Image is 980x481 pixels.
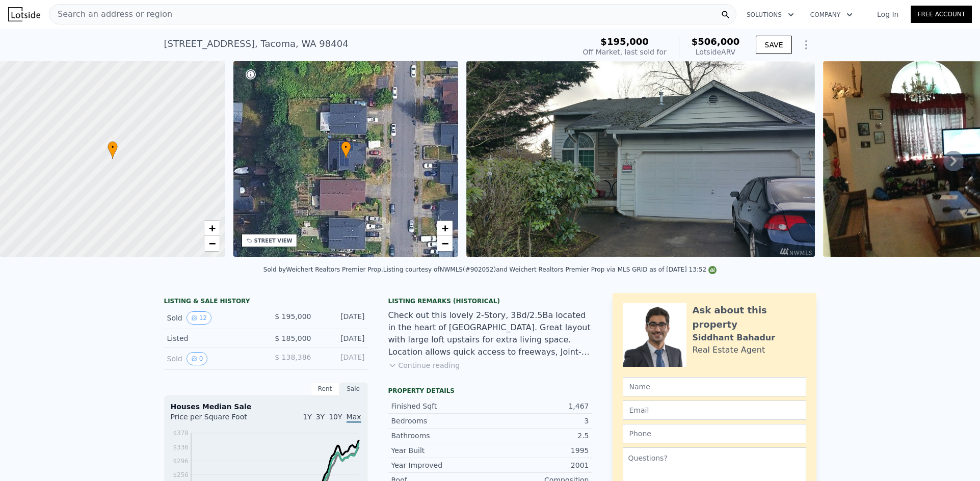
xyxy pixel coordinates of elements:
div: Lotside ARV [692,47,740,57]
div: Sale [339,382,368,395]
span: Max [347,413,361,423]
span: 10Y [329,413,342,421]
input: Phone [623,424,806,443]
tspan: $336 [173,444,189,451]
span: + [208,222,215,234]
div: • [108,141,118,159]
button: View historical data [187,311,211,325]
img: Lotside [8,7,40,21]
div: [DATE] [320,333,365,343]
div: 3 [490,416,589,426]
span: $506,000 [692,36,740,47]
span: • [108,143,118,152]
span: − [442,237,448,250]
div: Ask about this property [693,303,806,332]
div: 1995 [490,445,589,456]
div: Check out this lovely 2-Story, 3Bd/2.5Ba located in the heart of [GEOGRAPHIC_DATA]. Great layout ... [388,309,592,358]
div: Siddhant Bahadur [693,332,776,344]
a: Free Account [911,6,972,23]
input: Name [623,377,806,396]
img: Sale: 123991442 Parcel: 101011038 [466,61,815,257]
div: Bathrooms [391,431,490,441]
img: NWMLS Logo [708,266,717,274]
a: Zoom out [437,236,453,251]
div: Year Improved [391,460,490,470]
span: 1Y [303,413,311,421]
span: • [341,143,351,152]
a: Log In [865,9,911,19]
tspan: $256 [173,471,189,478]
span: + [442,222,448,234]
div: LISTING & SALE HISTORY [164,297,368,307]
button: Show Options [796,35,816,55]
div: • [341,141,351,159]
div: Off Market, last sold for [583,47,667,57]
tspan: $296 [173,458,189,465]
div: [DATE] [320,311,365,325]
div: Sold by Weichert Realtors Premier Prop . [263,266,383,273]
input: Email [623,400,806,420]
span: Search an address or region [49,8,172,20]
button: Company [802,6,861,24]
span: 3Y [316,413,325,421]
div: STREET VIEW [254,237,293,245]
div: Houses Median Sale [171,402,361,412]
span: − [208,237,215,250]
a: Zoom out [204,236,220,251]
div: Price per Square Foot [171,412,266,428]
tspan: $378 [173,430,189,437]
div: Sold [167,352,258,365]
div: Listed [167,333,258,343]
div: 1,467 [490,401,589,411]
span: $ 185,000 [275,334,311,342]
div: Real Estate Agent [693,344,765,356]
div: Listing courtesy of NWMLS (#902052) and Weichert Realtors Premier Prop via MLS GRID as of [DATE] ... [383,266,717,273]
span: $ 195,000 [275,312,311,320]
div: 2.5 [490,431,589,441]
button: View historical data [187,352,208,365]
button: Continue reading [388,360,460,370]
a: Zoom in [437,221,453,236]
span: $ 138,386 [275,353,311,361]
div: [DATE] [320,352,365,365]
a: Zoom in [204,221,220,236]
span: $195,000 [600,36,649,47]
div: Listing Remarks (Historical) [388,297,592,305]
div: Year Built [391,445,490,456]
div: Sold [167,311,258,325]
div: 2001 [490,460,589,470]
div: Property details [388,387,592,395]
button: Solutions [738,6,802,24]
div: Rent [311,382,339,395]
button: SAVE [756,36,791,54]
div: [STREET_ADDRESS] , Tacoma , WA 98404 [164,37,349,51]
div: Bedrooms [391,416,490,426]
div: Finished Sqft [391,401,490,411]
